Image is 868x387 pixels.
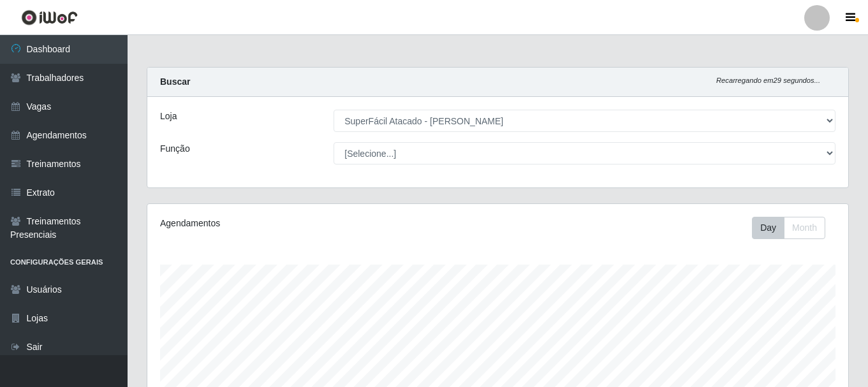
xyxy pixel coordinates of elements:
[160,142,190,156] label: Função
[716,77,820,84] i: Recarregando em 29 segundos...
[160,77,190,87] strong: Buscar
[160,110,177,123] label: Loja
[752,217,835,239] div: Toolbar with button groups
[752,217,825,239] div: First group
[160,217,430,230] div: Agendamentos
[21,10,78,26] img: CoreUI Logo
[784,217,825,239] button: Month
[752,217,784,239] button: Day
